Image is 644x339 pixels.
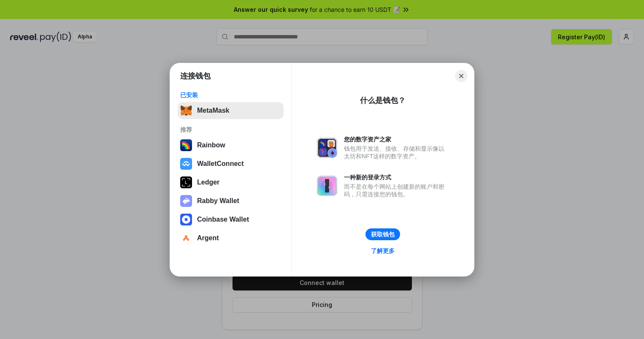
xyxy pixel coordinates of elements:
div: Ledger [197,179,219,186]
div: WalletConnect [197,160,244,168]
div: 已安装 [180,91,281,99]
img: svg+xml,%3Csvg%20width%3D%2228%22%20height%3D%2228%22%20viewBox%3D%220%200%2028%2028%22%20fill%3D... [180,214,192,225]
button: Ledger [178,174,284,191]
img: svg+xml,%3Csvg%20width%3D%22120%22%20height%3D%22120%22%20viewBox%3D%220%200%20120%20120%22%20fil... [180,139,192,151]
img: svg+xml,%3Csvg%20xmlns%3D%22http%3A%2F%2Fwww.w3.org%2F2000%2Fsvg%22%20fill%3D%22none%22%20viewBox... [317,176,337,196]
img: svg+xml,%3Csvg%20width%3D%2228%22%20height%3D%2228%22%20viewBox%3D%220%200%2028%2028%22%20fill%3D... [180,232,192,244]
button: WalletConnect [178,155,284,172]
div: 而不是在每个网站上创建新的账户和密码，只需连接您的钱包。 [344,183,449,198]
button: MetaMask [178,102,284,119]
img: svg+xml,%3Csvg%20xmlns%3D%22http%3A%2F%2Fwww.w3.org%2F2000%2Fsvg%22%20fill%3D%22none%22%20viewBox... [180,195,192,207]
button: Coinbase Wallet [178,211,284,228]
img: svg+xml,%3Csvg%20fill%3D%22none%22%20height%3D%2233%22%20viewBox%3D%220%200%2035%2033%22%20width%... [180,105,192,117]
div: 什么是钱包？ [360,95,406,106]
img: svg+xml,%3Csvg%20xmlns%3D%22http%3A%2F%2Fwww.w3.org%2F2000%2Fsvg%22%20fill%3D%22none%22%20viewBox... [317,138,337,158]
div: 钱包用于发送、接收、存储和显示像以太坊和NFT这样的数字资产。 [344,145,449,160]
button: Rabby Wallet [178,193,284,209]
div: 获取钱包 [371,231,395,238]
div: Rabby Wallet [197,197,239,205]
div: Argent [197,234,219,242]
button: 获取钱包 [365,228,400,240]
button: Rainbow [178,137,284,154]
button: Argent [178,230,284,247]
div: Coinbase Wallet [197,216,249,223]
a: 了解更多 [366,245,400,256]
button: Close [455,70,467,82]
div: 推荐 [180,126,281,133]
div: Rainbow [197,141,225,149]
div: MetaMask [197,107,229,114]
h1: 连接钱包 [180,71,211,81]
div: 您的数字资产之家 [344,136,449,143]
img: svg+xml,%3Csvg%20xmlns%3D%22http%3A%2F%2Fwww.w3.org%2F2000%2Fsvg%22%20width%3D%2228%22%20height%3... [180,176,192,188]
div: 一种新的登录方式 [344,174,449,181]
img: svg+xml,%3Csvg%20width%3D%2228%22%20height%3D%2228%22%20viewBox%3D%220%200%2028%2028%22%20fill%3D... [180,158,192,170]
div: 了解更多 [371,247,395,255]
